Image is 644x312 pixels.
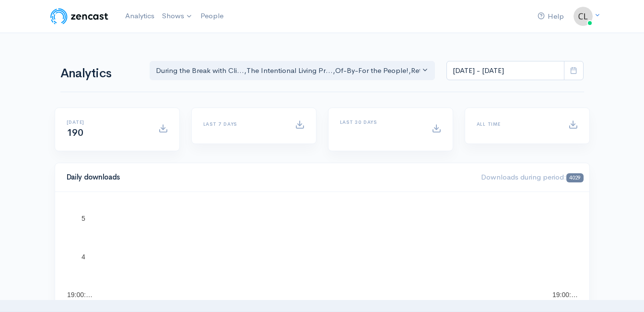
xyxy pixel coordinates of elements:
img: ... [574,7,593,26]
span: 190 [67,127,83,139]
h1: Analytics [60,67,138,81]
span: 4029 [566,173,583,182]
a: Shows [158,6,197,27]
iframe: gist-messenger-bubble-iframe [611,279,634,302]
text: 4 [82,253,85,261]
h6: Last 7 days [203,121,283,127]
a: People [197,6,227,26]
h6: All time [477,121,557,127]
text: 19:00:… [552,291,578,299]
text: 19:00:… [67,291,93,299]
svg: A chart. [67,204,578,300]
div: During the Break with Cli... , The Intentional Living Pr... , Of-By-For the People! , Rethink - R... [156,65,421,76]
input: analytics date range selector [446,61,564,81]
button: During the Break with Cli..., The Intentional Living Pr..., Of-By-For the People!, Rethink - Rese... [150,61,435,81]
span: Downloads during period: [481,172,583,181]
h6: Last 30 days [340,120,420,125]
a: Help [534,6,568,27]
a: Analytics [121,6,158,26]
img: ZenCast Logo [49,7,110,26]
h4: Daily downloads [67,173,470,181]
text: 5 [82,215,85,222]
h6: [DATE] [67,120,147,125]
